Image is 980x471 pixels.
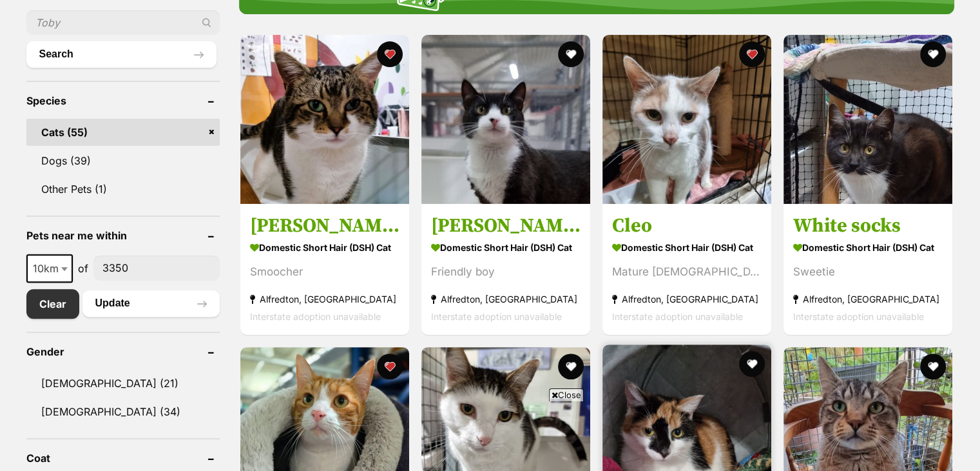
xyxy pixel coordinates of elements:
[783,204,952,335] a: White socks Domestic Short Hair (DSH) Cat Sweetie Alfredton, [GEOGRAPHIC_DATA] Interstate adoptio...
[256,406,725,465] iframe: Advertisement
[377,354,403,379] button: favourite
[612,311,743,322] span: Interstate adoption unavailable
[612,214,762,238] h3: Cleo
[78,261,88,276] span: of
[26,119,220,146] a: Cats (55)
[82,290,220,316] button: Update
[793,263,943,281] div: Sweetie
[431,263,581,281] div: Friendly boy
[602,35,771,204] img: Cleo - Domestic Short Hair (DSH) Cat
[26,95,220,106] header: Species
[250,290,399,308] strong: Alfredton, [GEOGRAPHIC_DATA]
[26,147,220,174] a: Dogs (39)
[793,311,924,322] span: Interstate adoption unavailable
[421,35,590,204] img: Lenny - Domestic Short Hair (DSH) Cat
[28,259,72,277] span: 10km
[783,35,952,204] img: White socks - Domestic Short Hair (DSH) Cat
[431,214,581,238] h3: [PERSON_NAME]
[250,214,399,238] h3: [PERSON_NAME]
[739,41,765,67] button: favourite
[612,263,762,281] div: Mature [DEMOGRAPHIC_DATA]
[26,175,220,203] a: Other Pets (1)
[377,41,403,67] button: favourite
[921,41,946,67] button: favourite
[431,311,562,322] span: Interstate adoption unavailable
[26,230,220,241] header: Pets near me within
[26,10,220,35] input: Toby
[793,238,943,257] strong: Domestic Short Hair (DSH) Cat
[250,311,381,322] span: Interstate adoption unavailable
[793,290,943,308] strong: Alfredton, [GEOGRAPHIC_DATA]
[612,290,762,308] strong: Alfredton, [GEOGRAPHIC_DATA]
[250,263,399,281] div: Smoocher
[431,290,581,308] strong: Alfredton, [GEOGRAPHIC_DATA]
[921,354,946,379] button: favourite
[240,204,409,335] a: [PERSON_NAME] Domestic Short Hair (DSH) Cat Smoocher Alfredton, [GEOGRAPHIC_DATA] Interstate adop...
[26,41,216,67] button: Search
[26,346,220,357] header: Gender
[421,204,590,335] a: [PERSON_NAME] Domestic Short Hair (DSH) Cat Friendly boy Alfredton, [GEOGRAPHIC_DATA] Interstate ...
[739,351,765,377] button: favourite
[558,41,584,67] button: favourite
[250,238,399,257] strong: Domestic Short Hair (DSH) Cat
[98,82,193,161] img: https://img.kwcdn.com/product/fancy/776f4106-ff77-442b-b528-93cbbeca808c.jpg?imageMogr2/strip/siz...
[26,254,73,283] span: 10km
[602,204,771,335] a: Cleo Domestic Short Hair (DSH) Cat Mature [DEMOGRAPHIC_DATA] Alfredton, [GEOGRAPHIC_DATA] Interst...
[793,214,943,238] h3: White socks
[26,370,220,397] a: [DEMOGRAPHIC_DATA] (21)
[26,289,79,319] a: Clear
[549,388,584,401] span: Close
[612,238,762,257] strong: Domestic Short Hair (DSH) Cat
[558,354,584,379] button: favourite
[93,256,220,280] input: postcode
[26,398,220,425] a: [DEMOGRAPHIC_DATA] (34)
[26,452,220,464] header: Coat
[431,238,581,257] strong: Domestic Short Hair (DSH) Cat
[240,35,409,204] img: Francis - Domestic Short Hair (DSH) Cat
